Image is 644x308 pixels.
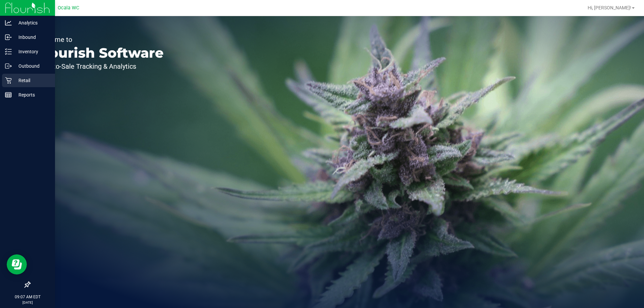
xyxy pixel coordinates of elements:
[36,46,164,60] p: Flourish Software
[12,62,52,70] p: Outbound
[7,254,27,274] iframe: Resource center
[12,48,52,56] p: Inventory
[36,63,164,70] p: Seed-to-Sale Tracking & Analytics
[36,36,164,43] p: Welcome to
[588,5,631,10] span: Hi, [PERSON_NAME]!
[5,91,12,98] inline-svg: Reports
[12,91,52,99] p: Reports
[5,63,12,69] inline-svg: Outbound
[5,19,12,26] inline-svg: Analytics
[3,294,52,300] p: 09:07 AM EDT
[12,76,52,84] p: Retail
[3,300,52,305] p: [DATE]
[12,19,52,27] p: Analytics
[5,77,12,84] inline-svg: Retail
[12,33,52,41] p: Inbound
[5,34,12,41] inline-svg: Inbound
[5,48,12,55] inline-svg: Inventory
[58,5,79,11] span: Ocala WC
